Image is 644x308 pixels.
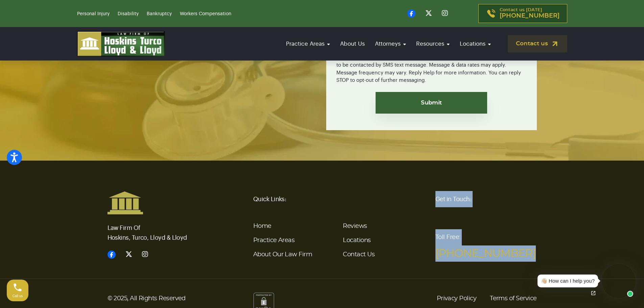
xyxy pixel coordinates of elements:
[500,8,559,19] p: Contact us [DATE]
[500,13,559,19] span: [PHONE_NUMBER]
[343,223,367,229] a: Reviews
[478,4,567,23] a: Contact us [DATE][PHONE_NUMBER]
[108,292,245,305] p: © 2025, All Rights Reserved
[108,215,209,243] p: Law Firm Of Hoskins, Turco, Lloyd & Lloyd
[508,35,567,52] a: Contact us
[376,92,487,114] input: Submit
[343,237,371,243] a: Locations
[456,34,494,53] a: Locations
[253,237,294,243] a: Practice Areas
[413,34,453,53] a: Resources
[147,11,172,16] a: Bankruptcy
[108,191,143,215] img: Hoskins and Turco Logo
[180,11,231,16] a: Workers Compensation
[283,34,333,53] a: Practice Areas
[253,252,312,258] a: About Our Law Firm
[253,223,271,229] a: Home
[77,11,110,16] a: Personal Injury
[337,34,368,53] a: About Us
[586,286,600,300] a: Open chat
[343,252,375,258] a: Contact Us
[77,31,165,56] img: logo
[372,34,409,53] a: Attorneys
[253,300,274,305] a: Content Protection by DMCA.com
[13,294,23,298] span: Call us
[118,11,139,16] a: Disability
[490,292,536,305] a: Terms of Service
[253,191,427,207] h6: Quick Links:
[437,292,476,305] a: Privacy Policy
[336,50,527,85] div: By providing a telephone number and submitting this form you are consenting to be contacted by SM...
[541,277,595,285] div: 👋🏼 How can I help you?
[435,229,537,262] p: Toll Free:
[435,248,536,259] a: [PHONE_NUMBER]
[435,191,537,207] h6: Get in Touch:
